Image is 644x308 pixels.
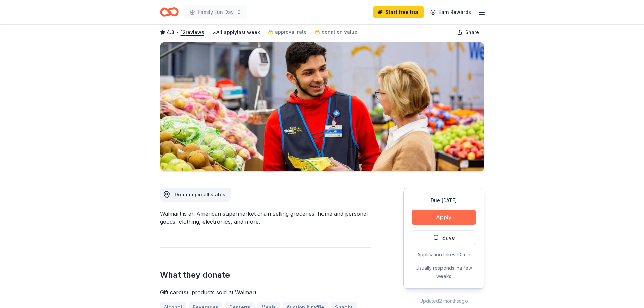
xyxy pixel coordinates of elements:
[412,210,476,225] button: Apply
[160,4,179,20] a: Home
[442,233,455,242] span: Save
[452,26,484,39] button: Share
[212,28,260,37] div: 1 apply last week
[465,28,479,37] span: Share
[315,28,357,36] a: donation value
[167,28,174,37] span: 4.3
[373,6,424,18] a: Start free trial
[160,288,371,297] div: Gift card(s), products sold at Walmart
[412,264,476,280] div: Usually responds in a few weeks
[412,196,476,205] div: Due [DATE]
[176,30,178,35] span: •
[184,5,247,19] button: Family Fun Day
[268,28,307,36] a: approval rate
[426,6,475,18] a: Earn Rewards
[198,8,234,16] span: Family Fun Day
[160,210,371,226] div: Walmart is an American supermarket chain selling groceries, home and personal goods, clothing, el...
[175,192,225,197] span: Donating in all states
[160,42,484,171] img: Image for Walmart
[412,230,476,245] button: Save
[321,28,357,36] span: donation value
[275,28,307,36] span: approval rate
[403,297,484,305] div: Updated 2 months ago
[160,269,371,280] h2: What they donate
[181,28,204,37] button: 12reviews
[412,251,476,259] div: Application takes 10 min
